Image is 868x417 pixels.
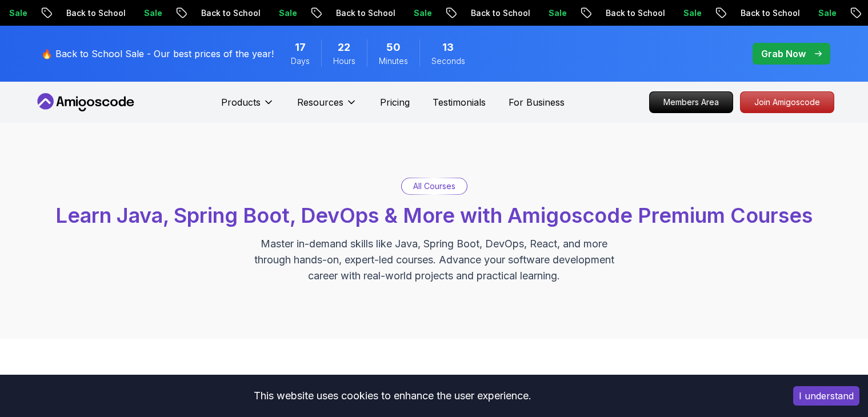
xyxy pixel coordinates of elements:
[509,95,565,109] a: For Business
[221,95,274,118] button: Products
[242,236,626,284] p: Master in-demand skills like Java, Spring Boot, DevOps, React, and more through hands-on, expert-...
[295,39,306,55] span: 17 Days
[431,55,465,67] span: Seconds
[297,95,357,118] button: Resources
[269,7,306,19] p: Sale
[741,92,834,113] p: Join Amigoscode
[55,203,813,228] span: Learn Java, Spring Boot, DevOps & More with Amigoscode Premium Courses
[291,55,310,67] span: Days
[413,181,455,192] p: All Courses
[731,7,809,19] p: Back to School
[650,92,733,113] p: Members Area
[9,383,776,408] div: This website uses cookies to enhance the user experience.
[596,7,674,19] p: Back to School
[191,7,269,19] p: Back to School
[297,95,343,109] p: Resources
[326,7,404,19] p: Back to School
[404,7,441,19] p: Sale
[740,91,834,113] a: Join Amigoscode
[333,55,355,67] span: Hours
[338,39,350,55] span: 22 Hours
[809,7,845,19] p: Sale
[761,47,806,61] p: Grab Now
[793,386,859,406] button: Accept cookies
[221,95,261,109] p: Products
[57,7,134,19] p: Back to School
[379,55,408,67] span: Minutes
[433,95,486,109] a: Testimonials
[41,47,274,61] p: 🔥 Back to School Sale - Our best prices of the year!
[461,7,539,19] p: Back to School
[134,7,171,19] p: Sale
[649,91,733,113] a: Members Area
[386,39,401,55] span: 50 Minutes
[674,7,710,19] p: Sale
[539,7,575,19] p: Sale
[442,39,454,55] span: 13 Seconds
[380,95,410,109] a: Pricing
